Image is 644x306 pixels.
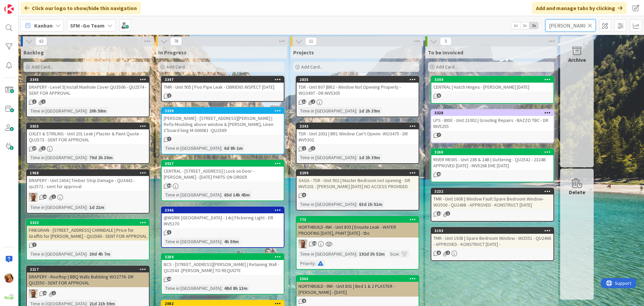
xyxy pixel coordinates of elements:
div: CENTRAL | Hatch Hinges - [PERSON_NAME] [DATE] [431,83,553,91]
span: Add Card... [166,64,188,70]
div: Click our logo to show/hide this navigation [20,2,141,14]
div: DRAPERY - Level 5| Install Manhole Cover QU3506 - QU2574 - SENT FOR APPROVAL [27,83,149,97]
span: 1 [446,211,450,216]
span: 36 [312,241,317,246]
div: NORTHBUILD - INK - Unit 801 | Bed 1 & 2 PLASTER - [PERSON_NAME] - [DATE] [297,282,419,297]
div: 3232 [434,189,553,194]
div: 3346 [162,207,284,213]
div: 65d 14h 45m [222,191,252,199]
span: Projects [293,49,314,56]
span: 9 [302,299,306,303]
span: Add Card... [32,64,53,70]
span: 5 [302,193,306,197]
div: Time in [GEOGRAPHIC_DATA] [299,107,356,115]
div: 1968 [30,171,149,175]
img: SD [299,239,307,248]
div: Time in [GEOGRAPHIC_DATA] [164,144,221,152]
div: 3346 [165,208,284,213]
div: 3284 [165,255,284,259]
div: Time in [GEOGRAPHIC_DATA] [164,285,221,292]
div: 2217 [30,267,149,272]
div: NORTHBUILD -INK - Unit 803 | Ensuite Leak - WATER PROOFING [DATE], PAINT [DATE] - tbc [297,223,419,237]
div: Time in [GEOGRAPHIC_DATA] [164,238,221,245]
span: 3 [167,230,171,234]
div: 3347 [165,77,284,82]
div: 3027 [162,161,284,167]
div: Time in [GEOGRAPHIC_DATA] [29,107,87,115]
div: 3299SAGA - TSR - Unit 902 | Master Bedroom not opening - DR INV5201 - [PERSON_NAME] [DATE] NO ACC... [297,170,419,191]
div: 6d 8h 1m [222,144,245,152]
div: 3328 [434,111,553,115]
div: 2565 [297,276,419,282]
span: 1 [52,291,56,295]
div: 3027CENTRAL - [STREET_ADDRESS] | Lock on Door - [PERSON_NAME] - [DATE] PARTS ON ORDER [162,161,284,181]
span: 1 [52,194,56,199]
div: 1d 2h 39m [357,154,382,161]
span: To be Invoiced [428,49,463,56]
div: 3347 [162,77,284,83]
span: 5 [440,37,451,45]
span: In Progress [158,49,186,56]
span: 7 [167,137,171,141]
div: 3193 [431,228,553,234]
div: 3299 [300,171,419,175]
div: TMR - Unit 905 | Poo Pipe Leak - OBRIENS INSPECT [DATE] [162,83,284,91]
img: KD [4,273,14,283]
div: TSR - Unit 807 |BR2 - Window Not Opening Properly - WO3497 - DR INV5305 [297,83,419,97]
div: Add and manage tabs by clicking [532,2,627,14]
span: 6 [437,93,441,98]
div: 3344CENTRAL | Hatch Hinges - [PERSON_NAME] [DATE] [431,77,553,91]
div: 20d 4h 7m [88,250,112,258]
div: Time in [GEOGRAPHIC_DATA] [299,250,356,258]
div: 192d 3h 52m [357,250,386,258]
div: SAGA - TSR - Unit 902 | Master Bedroom not opening - DR INV5201 - [PERSON_NAME] [DATE] NO ACCESS ... [297,176,419,191]
span: : [87,250,88,258]
span: : [87,154,88,161]
div: 3339 [165,108,284,113]
div: 3344 [431,77,553,83]
span: 78 [170,37,182,45]
div: Delete [569,188,585,196]
div: 3339[PERSON_NAME] - [STREET_ADDRESS][PERSON_NAME] | Refix Moulding above window & [PERSON_NAME], ... [162,108,284,135]
div: TSR - Unit 2002 | BR1 Window Can't Openn- WO3475 - DR INV5302 [297,129,419,144]
span: 3x [529,22,538,29]
div: 2835 [297,77,419,83]
div: 3343 [297,123,419,129]
span: : [221,191,222,199]
div: BCS - [STREET_ADDRESS][PERSON_NAME] | Retaining Wall -QU2543 -[PERSON_NAME] TO REQUOTE [162,260,284,275]
img: Visit kanbanzone.com [4,4,14,14]
div: Time in [GEOGRAPHIC_DATA] [299,154,356,161]
span: Backlog [23,49,44,56]
div: FINEGRAIN - [STREET_ADDRESS] CARINDALE | Price for Graffiti for [PERSON_NAME] - QU2560 - SENT FOR... [27,226,149,241]
span: 2 [311,99,315,104]
div: 48d 8h 13m [222,285,249,292]
div: 3339 [162,108,284,114]
span: : [87,204,88,211]
span: 27 [32,146,37,150]
span: Support [14,1,31,9]
span: 1 [32,99,37,104]
span: 10 [43,291,47,295]
div: TMR - Unit 1508 | Spare Bedroom Window - WO551 - QU2466 - APPROVED - KONSTRUCT [DATE] - [431,234,553,249]
div: 79d 2h 30m [88,154,114,161]
div: Time in [GEOGRAPHIC_DATA] [29,154,87,161]
div: 3193 [434,228,553,233]
div: 773 [300,217,419,222]
span: 62 [36,37,47,45]
span: 41 [437,172,441,176]
div: SD [297,239,419,248]
div: CENTRAL - [STREET_ADDRESS] | Lock on Door - [PERSON_NAME] - [DATE] PARTS ON ORDER [162,167,284,181]
span: Kanban [34,21,53,30]
div: 773NORTHBUILD -INK - Unit 803 | Ensuite Leak - WATER PROOFING [DATE], PAINT [DATE] - tbc [297,217,419,237]
img: SD [29,193,38,202]
div: Time in [GEOGRAPHIC_DATA] [29,250,87,258]
div: 3193TMR - Unit 1508 | Spare Bedroom Window - WO551 - QU2466 - APPROVED - KONSTRUCT [DATE] - [431,228,553,249]
div: 3284 [162,254,284,260]
span: 2x [520,22,529,29]
div: 3027 [165,161,284,166]
div: 3333FINEGRAIN - [STREET_ADDRESS] CARINDALE | Price for Graffiti for [PERSON_NAME] - QU2560 - SENT... [27,220,149,241]
div: 3346@WORK [GEOGRAPHIC_DATA] - 14c| Flickering Light - DR INV5270 [162,207,284,228]
div: 3232 [431,188,553,194]
div: 773 [297,217,419,223]
span: : [221,144,222,152]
